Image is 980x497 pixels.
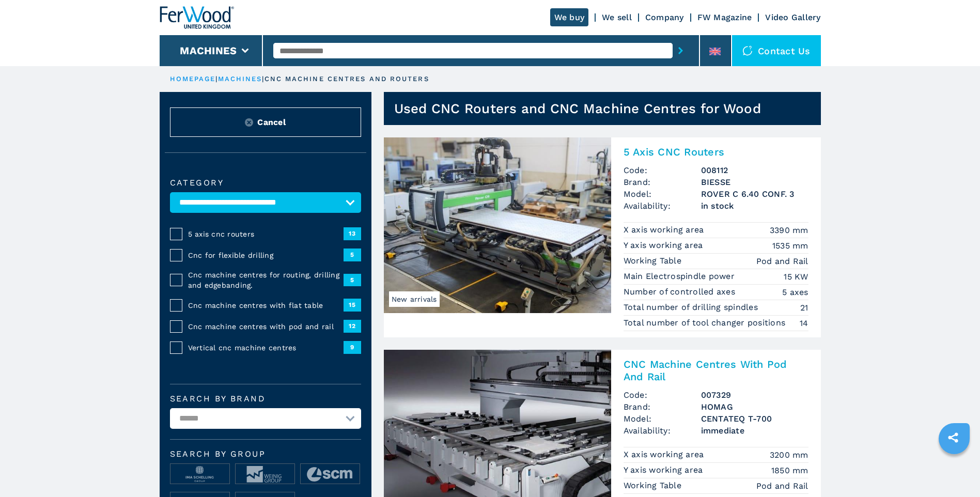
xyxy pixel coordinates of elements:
span: Cnc for flexible drilling [188,250,344,260]
label: Search by brand [170,395,361,403]
span: Brand: [624,176,701,188]
em: 1535 mm [772,240,808,252]
a: 5 Axis CNC Routers BIESSE ROVER C 6.40 CONF. 3New arrivals5 Axis CNC RoutersCode:008112Brand:BIES... [384,137,821,337]
span: Availability: [624,425,701,437]
button: ResetCancel [170,107,361,137]
span: Cancel [257,116,286,128]
span: 9 [344,341,361,353]
img: 5 Axis CNC Routers BIESSE ROVER C 6.40 CONF. 3 [384,137,611,313]
em: 14 [800,317,808,329]
h2: CNC Machine Centres With Pod And Rail [624,358,808,383]
img: Ferwood [160,6,234,29]
span: 15 [344,299,361,311]
p: X axis working area [624,449,707,460]
em: 5 axes [782,286,808,298]
a: FW Magazine [697,12,752,22]
img: image [301,464,360,485]
span: immediate [701,425,808,437]
span: 5 [344,248,361,261]
span: Code: [624,164,701,176]
img: image [236,464,294,485]
img: Reset [245,118,253,127]
h3: 007329 [701,389,808,401]
a: We buy [550,8,589,26]
em: 3200 mm [770,449,808,461]
em: 15 KW [784,271,808,283]
p: Y axis working area [624,240,706,251]
span: Cnc machine centres for routing, drilling and edgebanding. [188,270,344,290]
a: We sell [602,12,632,22]
p: Main Electrospindle power [624,271,738,282]
a: machines [218,75,262,83]
label: Category [170,179,361,187]
span: Model: [624,413,701,425]
span: New arrivals [389,291,440,307]
a: sharethis [940,425,966,451]
p: Y axis working area [624,464,706,476]
img: image [170,464,229,485]
span: Availability: [624,200,701,212]
span: | [262,75,264,83]
em: 21 [800,302,808,314]
em: Pod and Rail [756,255,808,267]
h3: 008112 [701,164,808,176]
span: Model: [624,188,701,200]
span: Vertical cnc machine centres [188,343,344,353]
p: Number of controlled axes [624,286,738,298]
em: 3390 mm [770,224,808,236]
span: 13 [344,227,361,240]
span: Search by group [170,450,361,458]
p: X axis working area [624,224,707,236]
h1: Used CNC Routers and CNC Machine Centres for Wood [394,100,761,117]
span: Cnc machine centres with flat table [188,300,344,310]
iframe: Chat [936,451,972,489]
p: cnc machine centres and routers [265,74,429,84]
span: in stock [701,200,808,212]
span: | [215,75,217,83]
a: HOMEPAGE [170,75,216,83]
a: Video Gallery [765,12,820,22]
span: Brand: [624,401,701,413]
em: 1850 mm [771,464,808,476]
h2: 5 Axis CNC Routers [624,146,808,158]
p: Total number of drilling spindles [624,302,761,313]
p: Working Table [624,255,685,267]
h3: CENTATEQ T-700 [701,413,808,425]
button: Machines [180,44,237,57]
h3: ROVER C 6.40 CONF. 3 [701,188,808,200]
h3: BIESSE [701,176,808,188]
a: Company [645,12,684,22]
h3: HOMAG [701,401,808,413]
span: 5 [344,274,361,286]
span: Cnc machine centres with pod and rail [188,321,344,332]
p: Total number of tool changer positions [624,317,788,329]
span: 5 axis cnc routers [188,229,344,239]
span: Code: [624,389,701,401]
div: Contact us [732,35,821,66]
button: submit-button [673,39,689,63]
span: 12 [344,320,361,332]
em: Pod and Rail [756,480,808,492]
p: Working Table [624,480,685,491]
img: Contact us [742,45,753,56]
